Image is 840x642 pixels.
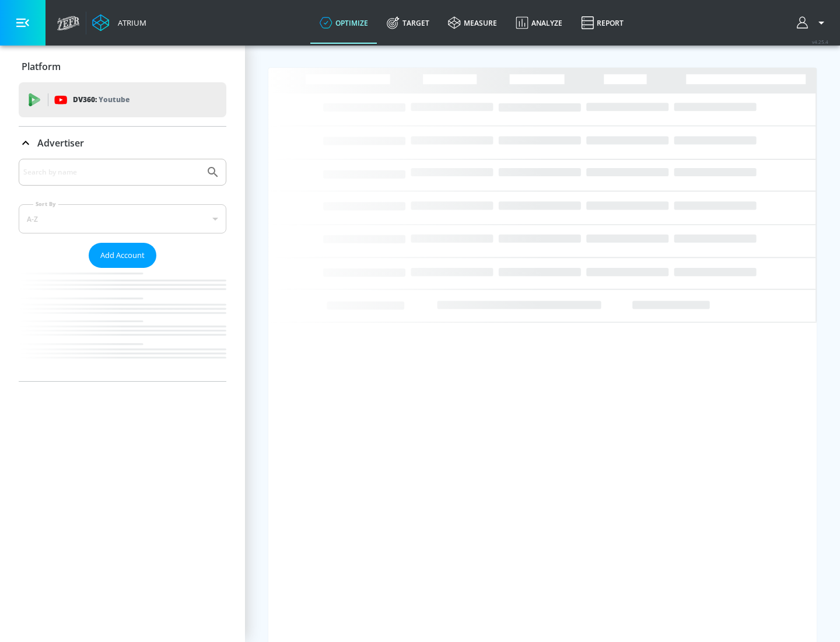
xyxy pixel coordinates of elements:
[19,268,226,381] nav: list of Advertiser
[92,14,146,32] a: Atrium
[100,249,145,262] span: Add Account
[89,243,156,268] button: Add Account
[812,39,828,45] span: v 4.25.4
[113,18,146,28] div: Atrium
[19,50,226,83] div: Platform
[37,137,84,149] p: Advertiser
[310,2,377,44] a: optimize
[572,2,633,44] a: Report
[19,82,226,117] div: DV360: Youtube
[73,93,129,106] p: DV360:
[506,2,572,44] a: Analyze
[23,165,200,180] input: Search by name
[377,2,439,44] a: Target
[19,204,226,233] div: A-Z
[99,93,129,106] p: Youtube
[439,2,506,44] a: measure
[22,60,61,73] p: Platform
[19,127,226,159] div: Advertiser
[19,159,226,381] div: Advertiser
[33,200,58,208] label: Sort By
